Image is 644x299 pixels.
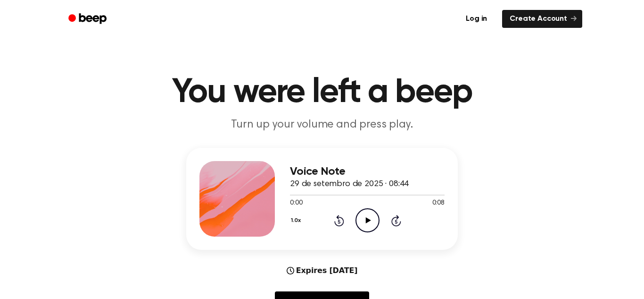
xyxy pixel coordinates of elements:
[81,76,563,110] h1: You were left a beep
[287,265,358,276] div: Expires [DATE]
[456,8,496,30] a: Log in
[290,165,445,178] h3: Voice Note
[141,117,503,133] p: Turn up your volume and press play.
[290,198,302,208] span: 0:00
[290,180,409,188] span: 29 de setembro de 2025 · 08:44
[290,213,304,229] button: 1.0x
[502,10,582,28] a: Create Account
[62,10,115,28] a: Beep
[432,198,445,208] span: 0:08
